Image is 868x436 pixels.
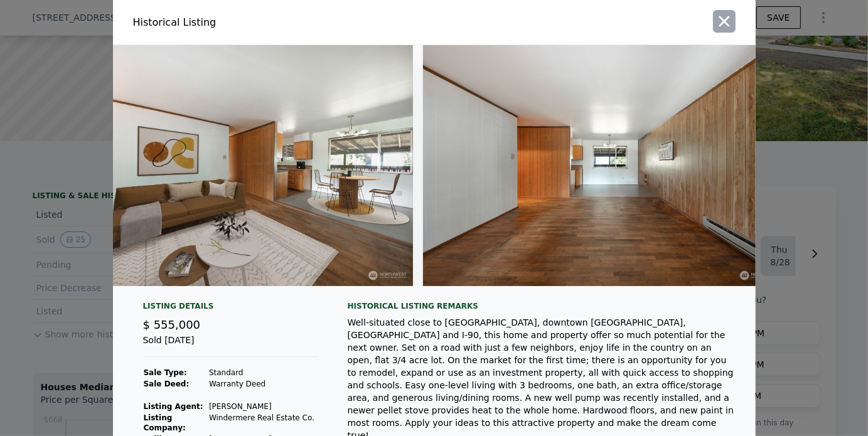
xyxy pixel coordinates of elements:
[348,301,736,311] div: Historical Listing remarks
[144,413,186,432] strong: Listing Company:
[143,301,318,316] div: Listing Details
[208,412,318,433] td: Windermere Real Estate Co.
[208,401,318,412] td: [PERSON_NAME]
[208,367,318,378] td: Standard
[52,45,414,286] img: Property Img
[143,334,318,357] div: Sold [DATE]
[144,402,203,411] strong: Listing Agent:
[144,368,187,377] strong: Sale Type:
[423,45,785,286] img: Property Img
[208,378,318,390] td: Warranty Deed
[143,318,201,331] span: $ 555,000
[133,15,429,30] div: Historical Listing
[144,380,190,388] strong: Sale Deed:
